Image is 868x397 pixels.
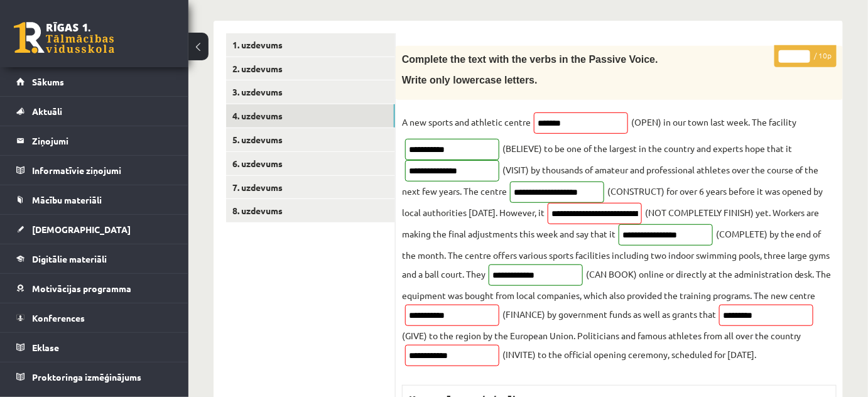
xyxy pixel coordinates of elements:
fieldset: (OPEN) in our town last week. The facility (BELIEVE) to be one of the largest in the country and ... [402,112,837,366]
a: Rīgas 1. Tālmācības vidusskola [14,22,114,53]
span: Digitālie materiāli [32,253,107,264]
span: Mācību materiāli [32,194,102,205]
span: Proktoringa izmēģinājums [32,371,141,383]
legend: Ziņojumi [32,126,173,155]
a: Konferences [16,303,173,332]
a: Proktoringa izmēģinājums [16,362,173,391]
p: A new sports and athletic centre [402,112,531,131]
span: Motivācijas programma [32,283,131,294]
a: 5. uzdevums [226,128,395,151]
a: Mācību materiāli [16,185,173,214]
a: 2. uzdevums [226,57,395,80]
span: Write only lowercase letters. [402,75,538,85]
p: / 10p [774,45,837,67]
a: 1. uzdevums [226,33,395,57]
span: Konferences [32,312,85,324]
a: 4. uzdevums [226,104,395,128]
a: Informatīvie ziņojumi [16,156,173,185]
body: Editor, wiswyg-editor-47363751362840-1756906369-960 [13,13,420,26]
a: Ziņojumi [16,126,173,155]
span: Sākums [32,76,64,87]
a: 6. uzdevums [226,152,395,175]
span: Eklase [32,342,59,353]
span: Complete the text with the verbs in the Passive Voice. [402,54,658,65]
a: 7. uzdevums [226,176,395,199]
span: [DEMOGRAPHIC_DATA] [32,224,131,235]
a: Motivācijas programma [16,274,173,303]
a: 3. uzdevums [226,80,395,104]
a: 8. uzdevums [226,199,395,222]
a: Digitālie materiāli [16,244,173,273]
a: [DEMOGRAPHIC_DATA] [16,215,173,244]
a: Aktuāli [16,97,173,126]
a: Sākums [16,67,173,96]
a: Eklase [16,333,173,362]
legend: Informatīvie ziņojumi [32,156,173,185]
span: Aktuāli [32,106,62,117]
